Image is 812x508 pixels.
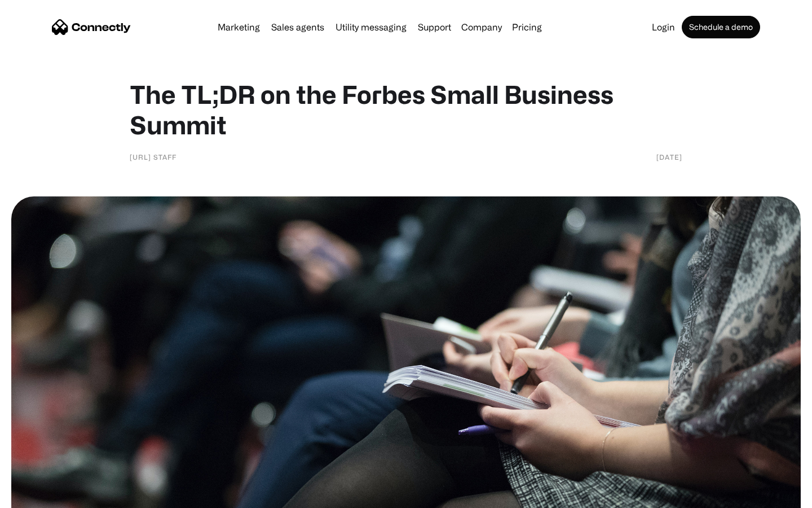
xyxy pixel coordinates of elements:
[656,151,682,163] div: [DATE]
[130,151,176,163] div: [URL] Staff
[130,79,682,140] h1: The TL;DR on the Forbes Small Business Summit
[331,23,411,32] a: Utility messaging
[267,23,329,32] a: Sales agents
[461,19,502,35] div: Company
[11,488,68,504] aside: Language selected: English
[507,23,546,32] a: Pricing
[413,23,456,32] a: Support
[23,488,68,504] ul: Language list
[682,16,760,38] a: Schedule a demo
[647,23,679,32] a: Login
[213,23,264,32] a: Marketing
